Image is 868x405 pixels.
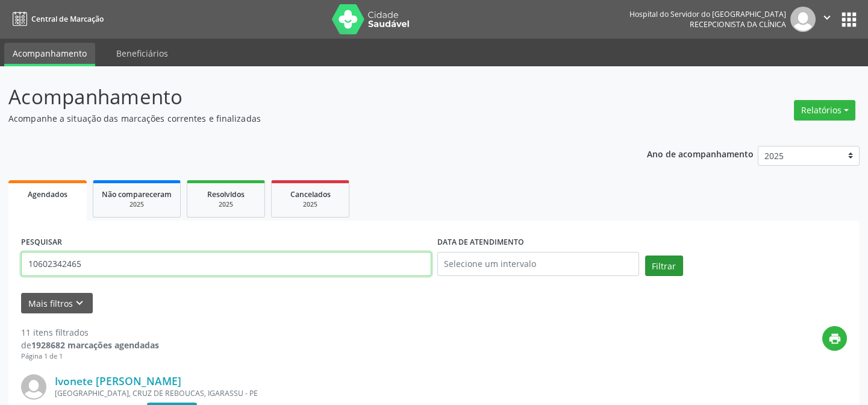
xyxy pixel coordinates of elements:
[437,233,524,252] label: DATA DE ATENDIMENTO
[21,252,431,276] input: Nome, código do beneficiário ou CPF
[4,43,95,66] a: Acompanhamento
[838,9,860,30] button: apps
[820,11,834,24] i: 
[196,200,256,209] div: 2025
[280,200,340,209] div: 2025
[21,326,159,339] div: 11 itens filtrados
[207,189,245,199] span: Resolvidos
[437,252,639,276] input: Selecione um intervalo
[102,189,172,199] span: Não compareceram
[21,293,93,314] button: Mais filtroskeyboard_arrow_down
[55,374,181,388] a: Ivonete [PERSON_NAME]
[690,19,786,30] span: Recepcionista da clínica
[645,256,683,276] button: Filtrar
[8,9,104,29] a: Central de Marcação
[794,100,855,121] button: Relatórios
[55,388,666,398] div: [GEOGRAPHIC_DATA], CRUZ DE REBOUCAS, IGARASSU - PE
[31,339,159,351] strong: 1928682 marcações agendadas
[73,297,86,310] i: keyboard_arrow_down
[31,14,104,24] span: Central de Marcação
[790,7,816,32] img: img
[8,112,604,125] p: Acompanhe a situação das marcações correntes e finalizadas
[21,374,46,400] img: img
[816,7,838,32] button: 
[822,326,847,351] button: print
[647,146,754,161] p: Ano de acompanhamento
[28,189,67,199] span: Agendados
[8,82,604,112] p: Acompanhamento
[21,351,159,362] div: Página 1 de 1
[102,200,172,209] div: 2025
[828,332,841,345] i: print
[108,43,176,64] a: Beneficiários
[21,339,159,351] div: de
[629,9,786,19] div: Hospital do Servidor do [GEOGRAPHIC_DATA]
[21,233,62,252] label: PESQUISAR
[290,189,331,199] span: Cancelados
